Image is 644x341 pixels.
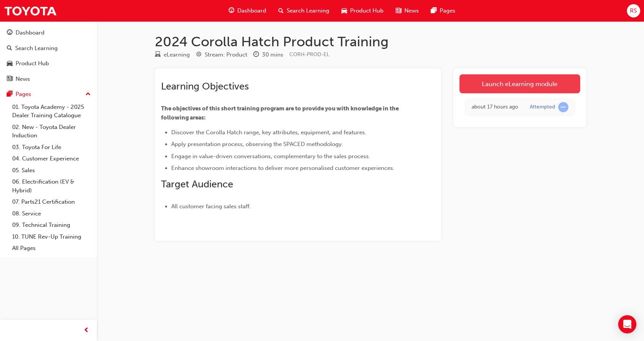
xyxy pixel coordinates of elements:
[9,242,94,254] a: All Pages
[3,26,94,40] a: Dashboard
[16,59,49,68] div: Product Hub
[171,153,370,160] span: Engage in value-driven conversations, complementary to the sales process.
[9,219,94,231] a: 09. Technical Training
[9,231,94,243] a: 10. TUNE Rev-Up Training
[161,80,249,92] span: Learning Objectives
[85,90,91,99] span: up-icon
[7,45,12,52] span: search-icon
[431,6,437,16] span: pages-icon
[278,6,284,16] span: search-icon
[223,3,272,19] a: guage-iconDashboard
[9,208,94,220] a: 08. Service
[161,178,233,190] span: Target Audience
[196,52,202,58] span: target-icon
[155,50,190,60] div: Type
[161,105,400,121] span: The objectives of this short training program are to provide you with knowledge in the following ...
[253,50,283,60] div: Duration
[9,141,94,153] a: 03. Toyota For Life
[171,165,395,171] span: Enhance showroom interactions to deliver more personalised customer experiences.
[205,50,247,59] div: Stream: Product
[3,72,94,86] a: News
[9,165,94,176] a: 05. Sales
[237,6,266,15] span: Dashboard
[272,3,335,19] a: search-iconSearch Learning
[3,57,94,71] a: Product Hub
[289,51,329,58] span: Learning resource code
[558,102,568,112] span: learningRecordVerb_ATTEMPT-icon
[3,87,94,101] button: Pages
[627,4,640,17] button: RS
[404,6,419,15] span: News
[472,103,518,112] div: Tue Aug 19 2025 15:37:17 GMT+1000 (Australian Eastern Standard Time)
[425,3,461,19] a: pages-iconPages
[15,44,58,53] div: Search Learning
[84,326,89,335] span: prev-icon
[155,52,161,58] span: learningResourceType_ELEARNING-icon
[341,6,347,16] span: car-icon
[618,315,636,333] div: Open Intercom Messenger
[9,176,94,196] a: 06. Electrification (EV & Hybrid)
[262,50,283,59] div: 30 mins
[171,129,366,136] span: Discover the Corolla Hatch range, key attributes, equipment, and features.
[196,50,247,60] div: Stream
[350,6,384,15] span: Product Hub
[16,75,30,83] div: News
[9,121,94,141] a: 02. New - Toyota Dealer Induction
[9,196,94,208] a: 07. Parts21 Certification
[7,76,13,83] span: news-icon
[253,52,259,58] span: clock-icon
[16,28,44,37] div: Dashboard
[4,2,57,19] img: Trak
[7,60,13,67] span: car-icon
[287,6,329,15] span: Search Learning
[171,141,343,148] span: Apply presentation process, observing the SPACED methodology.
[440,6,455,15] span: Pages
[7,91,13,98] span: pages-icon
[9,101,94,121] a: 01. Toyota Academy - 2025 Dealer Training Catalogue
[16,90,31,99] div: Pages
[390,3,425,19] a: news-iconNews
[3,24,94,87] button: DashboardSearch LearningProduct HubNews
[630,6,637,15] span: RS
[155,33,586,50] h1: 2024 Corolla Hatch Product Training
[3,41,94,55] a: Search Learning
[164,50,190,59] div: eLearning
[171,203,251,210] span: All customer facing sales staff.
[229,6,234,16] span: guage-icon
[7,30,13,36] span: guage-icon
[335,3,390,19] a: car-iconProduct Hub
[459,74,580,93] a: Launch eLearning module
[9,153,94,165] a: 04. Customer Experience
[396,6,401,16] span: news-icon
[530,104,555,111] div: Attempted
